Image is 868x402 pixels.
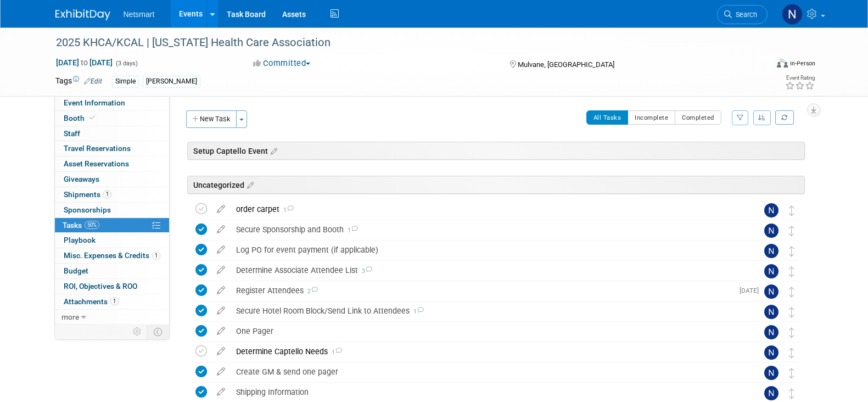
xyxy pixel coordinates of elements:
[211,225,231,235] a: edit
[764,203,779,217] img: Nina Finn
[110,297,119,305] span: 1
[64,236,96,244] span: Playbook
[764,284,779,299] img: Nina Finn
[147,325,169,339] td: Toggle Event Tabs
[124,10,155,19] span: Netsmart
[764,224,779,238] img: Nina Finn
[231,241,742,259] div: Log PO for event payment (if applicable)
[231,322,742,340] div: One Pager
[764,264,779,278] img: Nina Finn
[358,267,372,275] span: 3
[55,75,102,88] td: Tags
[211,265,231,275] a: edit
[586,110,629,125] button: All Tasks
[789,205,794,216] i: Move task
[231,220,742,239] div: Secure Sponsorship and Booth
[732,10,757,19] span: Search
[84,77,102,85] a: Edit
[186,110,237,128] button: New Task
[764,345,779,360] img: Nina Finn
[52,33,751,53] div: 2025 KHCA/KCAL | [US_STATE] Health Care Association
[55,172,169,187] a: Giveaways
[249,58,315,69] button: Committed
[55,157,169,171] a: Asset Reservations
[79,58,89,67] span: to
[64,205,111,214] span: Sponsorships
[789,59,815,68] div: In-Person
[789,287,794,297] i: Move task
[789,266,794,277] i: Move task
[63,221,99,230] span: Tasks
[55,126,169,141] a: Staff
[64,98,125,107] span: Event Information
[764,305,779,319] img: Nina Finn
[789,307,794,317] i: Move task
[55,203,169,217] a: Sponsorships
[703,57,816,74] div: Event Format
[279,206,294,214] span: 1
[211,204,231,214] a: edit
[55,187,169,202] a: Shipments1
[55,218,169,233] a: Tasks50%
[55,310,169,325] a: more
[268,145,277,156] a: Edit sections
[740,287,764,294] span: [DATE]
[518,60,614,69] span: Mulvane, [GEOGRAPHIC_DATA]
[211,245,231,255] a: edit
[211,347,231,356] a: edit
[211,306,231,316] a: edit
[85,221,99,229] span: 50%
[55,279,169,294] a: ROI, Objectives & ROO
[55,264,169,278] a: Budget
[211,387,231,397] a: edit
[64,159,129,168] span: Asset Reservations
[675,110,721,125] button: Completed
[789,388,794,399] i: Move task
[789,246,794,256] i: Move task
[187,142,805,160] div: Setup Captello Event
[64,129,80,138] span: Staff
[764,244,779,258] img: Nina Finn
[64,190,111,199] span: Shipments
[764,366,779,380] img: Nina Finn
[211,367,231,377] a: edit
[64,175,99,183] span: Giveaways
[211,286,231,295] a: edit
[764,325,779,339] img: Nina Finn
[55,294,169,309] a: Attachments1
[231,383,742,401] div: Shipping Information
[152,252,160,260] span: 1
[782,4,803,25] img: Nina Finn
[55,233,169,248] a: Playbook
[304,288,318,295] span: 2
[61,312,79,321] span: more
[775,110,794,125] a: Refresh
[231,302,742,320] div: Secure Hotel Room Block/Send Link to Attendees
[344,227,358,234] span: 1
[789,348,794,358] i: Move task
[89,115,95,121] i: Booth reservation complete
[55,58,113,68] span: [DATE] [DATE]
[187,176,805,194] div: Uncategorized
[64,144,131,153] span: Travel Reservations
[55,9,110,20] img: ExhibitDay
[55,141,169,156] a: Travel Reservations
[764,386,779,400] img: Nina Finn
[103,190,111,198] span: 1
[789,226,794,236] i: Move task
[55,96,169,110] a: Event Information
[55,248,169,263] a: Misc. Expenses & Credits1
[789,327,794,338] i: Move task
[231,261,742,280] div: Determine Associate Attendee List
[128,325,147,339] td: Personalize Event Tab Strip
[231,281,733,300] div: Register Attendees
[231,342,742,361] div: Determine Captello Needs
[717,5,768,24] a: Search
[231,200,742,219] div: order carpet
[64,114,97,122] span: Booth
[64,251,160,260] span: Misc. Expenses & Credits
[328,349,342,356] span: 1
[785,75,815,81] div: Event Rating
[211,326,231,336] a: edit
[143,76,200,87] div: [PERSON_NAME]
